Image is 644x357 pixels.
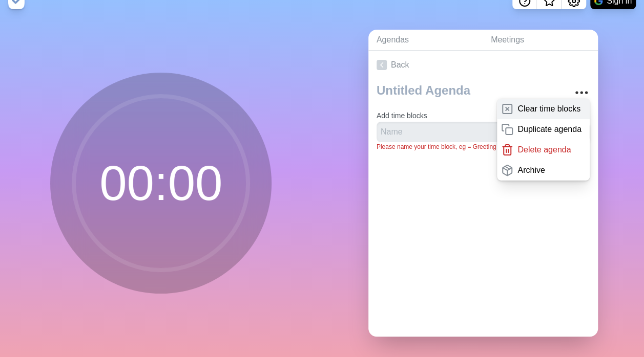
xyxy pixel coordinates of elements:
[377,142,590,151] p: Please name your time block, eg = Greeting
[517,144,571,156] p: Delete agenda
[517,164,545,176] p: Archive
[368,30,483,51] a: Agendas
[517,123,581,136] p: Duplicate agenda
[517,103,580,115] p: Clear time blocks
[368,51,598,79] a: Back
[377,111,427,120] label: Add time blocks
[377,122,532,142] input: Name
[571,82,592,103] button: More
[483,30,598,51] a: Meetings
